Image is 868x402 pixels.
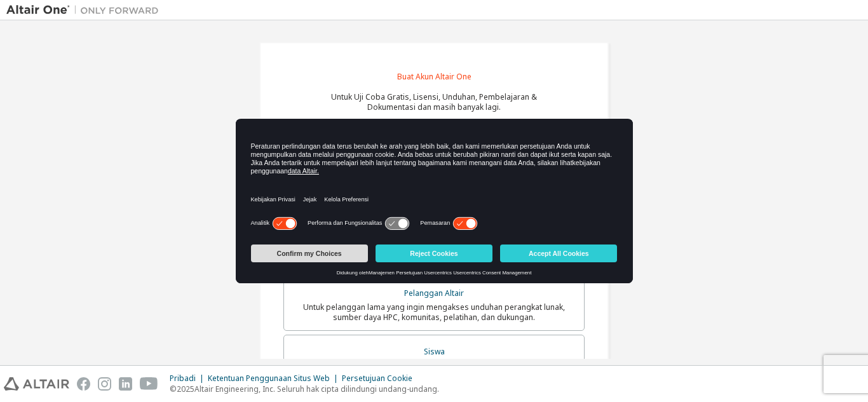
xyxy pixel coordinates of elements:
font: Pelanggan Altair [404,288,464,298]
font: Ketentuan Penggunaan Situs Web [208,373,330,384]
font: Untuk pelanggan lama yang ingin mengakses unduhan perangkat lunak, sumber daya HPC, komunitas, pe... [303,302,565,323]
img: youtube.svg [140,377,158,391]
font: Altair Engineering, Inc. Seluruh hak cipta dilindungi undang-undang. [194,384,439,394]
font: Siswa [424,346,445,357]
font: © [170,384,177,394]
img: instagram.svg [98,377,111,391]
img: linkedin.svg [119,377,132,391]
font: Persetujuan Cookie [342,373,412,384]
font: Dokumentasi dan masih banyak lagi. [367,102,501,112]
img: Altair Satu [6,4,165,17]
font: Pribadi [170,373,196,384]
font: Buat Akun Altair One [397,71,471,82]
font: Untuk Uji Coba Gratis, Lisensi, Unduhan, Pembelajaran & [331,91,537,102]
img: altair_logo.svg [4,377,69,391]
img: facebook.svg [77,377,90,391]
font: 2025 [177,384,194,394]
